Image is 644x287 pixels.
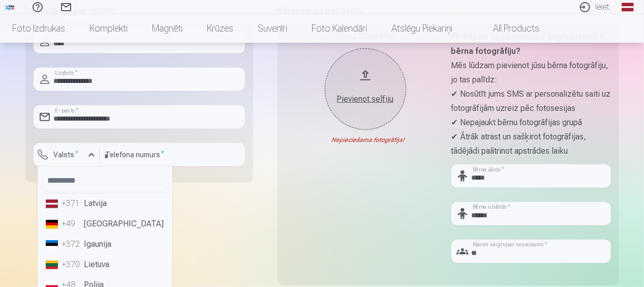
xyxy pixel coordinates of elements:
[62,218,82,230] div: +49
[62,197,82,210] div: +371
[451,116,611,130] p: ✔ Nepajaukt bērnu fotogrāfijas grupā
[42,234,168,254] li: Igaunija
[34,143,100,166] button: Valsts*
[42,214,168,234] li: [GEOGRAPHIC_DATA]
[140,14,195,43] a: Magnēti
[451,87,611,116] p: ✔ Nosūtīt jums SMS ar personalizētu saiti uz fotogrāfijām uzreiz pēc fotosesijas
[379,14,465,43] a: Atslēgu piekariņi
[42,254,168,275] li: Lietuva
[451,130,611,158] p: ✔ Ātrāk atrast un sašķirot fotogrāfijas, tādējādi paātrinot apstrādes laiku
[62,259,82,271] div: +370
[34,166,100,175] div: Lauks ir obligāts
[465,14,551,43] a: All products
[50,150,83,160] label: Valsts
[451,59,611,87] p: Mēs lūdzam pievienot jūsu bērna fotogrāfiju, jo tas palīdz:
[246,14,299,43] a: Suvenīri
[335,93,396,105] div: Pievienot selfiju
[299,14,379,43] a: Foto kalendāri
[286,136,445,144] div: Nepieciešama fotogrāfija!
[195,14,246,43] a: Krūzes
[325,48,406,130] button: Pievienot selfiju
[77,14,140,43] a: Komplekti
[62,238,82,250] div: +372
[42,193,168,214] li: Latvija
[4,4,15,10] img: /fa1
